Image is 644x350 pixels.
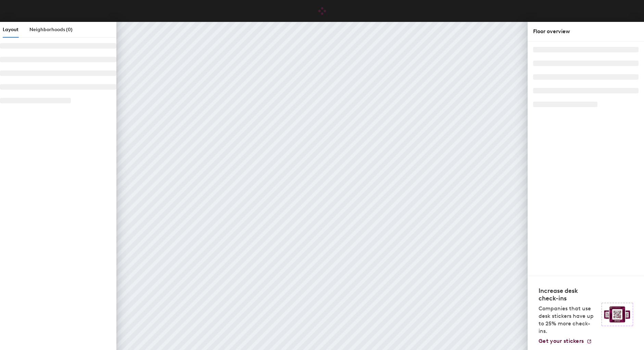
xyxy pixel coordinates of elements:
[539,338,584,344] span: Get your stickers
[602,303,633,326] img: Sticker logo
[533,27,639,36] div: Floor overview
[539,287,597,302] h4: Increase desk check-ins
[3,27,18,33] span: Layout
[539,338,592,345] a: Get your stickers
[539,305,597,335] p: Companies that use desk stickers have up to 25% more check-ins.
[29,27,73,33] span: Neighborhoods (0)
